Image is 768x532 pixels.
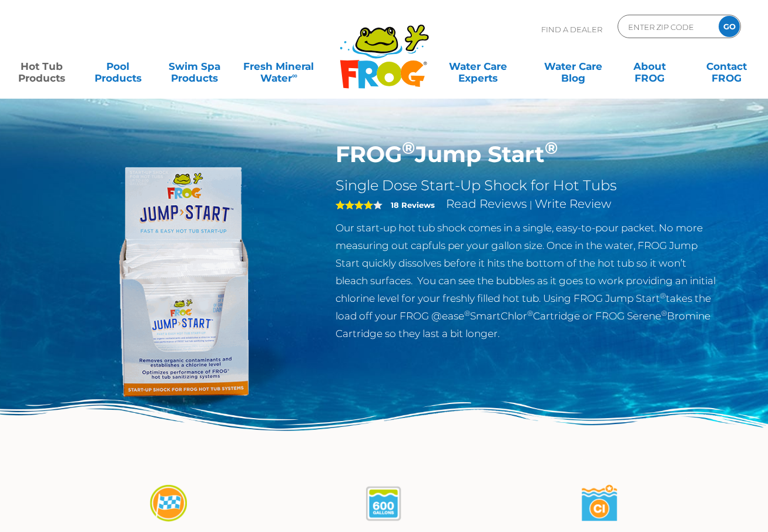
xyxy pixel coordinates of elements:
[292,71,297,80] sup: ∞
[541,15,602,44] p: Find A Dealer
[545,137,558,158] sup: ®
[697,55,756,78] a: ContactFROG
[336,141,719,168] h1: FROG Jump Start
[336,219,719,342] p: Our start-up hot tub shock comes in a single, easy-to-pour packet. No more measuring out capfuls ...
[88,55,147,78] a: PoolProducts
[544,55,603,78] a: Water CareBlog
[336,200,373,210] span: 4
[363,483,404,525] img: jumpstart-02
[391,200,435,210] strong: 18 Reviews
[527,309,533,318] sup: ®
[627,18,706,35] input: Zip Code Form
[529,199,532,210] span: |
[719,16,740,37] input: GO
[579,483,620,525] img: jumpstart-03
[242,55,316,78] a: Fresh MineralWater∞
[464,309,470,318] sup: ®
[430,55,526,78] a: Water CareExperts
[620,55,679,78] a: AboutFROG
[148,483,189,525] img: jumpstart-01
[336,177,719,194] h2: Single Dose Start-Up Shock for Hot Tubs
[12,55,71,78] a: Hot TubProducts
[49,141,318,410] img: jump-start.png
[535,197,611,211] a: Write Review
[661,309,667,318] sup: ®
[402,137,415,158] sup: ®
[446,197,527,211] a: Read Reviews
[165,55,224,78] a: Swim SpaProducts
[660,291,666,300] sup: ®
